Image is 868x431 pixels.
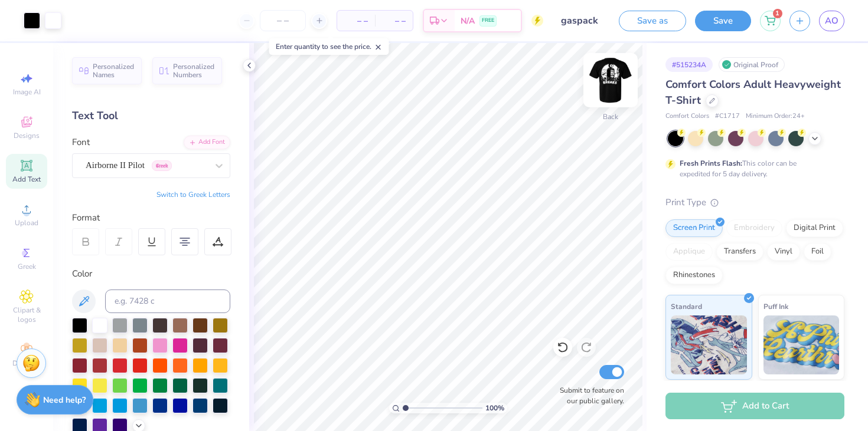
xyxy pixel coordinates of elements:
[269,38,389,55] div: Enter quantity to see the price.
[680,159,742,168] strong: Fresh Prints Flash:
[773,9,782,18] span: 1
[695,11,751,31] button: Save
[680,158,825,179] div: This color can be expedited for 5 day delivery.
[382,15,406,27] span: – –
[665,267,723,284] div: Rhinestones
[105,289,230,313] input: e.g. 7428 c
[763,315,840,374] img: Puff Ink
[715,111,740,121] span: # C1717
[746,111,805,121] span: Minimum Order: 24 +
[184,136,230,149] div: Add Font
[14,131,40,140] span: Designs
[786,219,843,237] div: Digital Print
[260,10,306,31] input: – –
[665,77,841,107] span: Comfort Colors Adult Heavyweight T-Shirt
[603,111,618,122] div: Back
[553,385,624,406] label: Submit to feature on our public gallery.
[825,14,838,28] span: AO
[482,17,494,25] span: FREE
[665,243,713,261] div: Applique
[485,403,504,413] span: 100 %
[344,15,368,27] span: – –
[665,219,723,237] div: Screen Print
[12,358,41,368] span: Decorate
[173,62,215,79] span: Personalized Numbers
[665,111,709,121] span: Comfort Colors
[6,305,47,324] span: Clipart & logos
[461,15,475,27] span: N/A
[13,87,41,97] span: Image AI
[587,57,634,104] img: Back
[763,300,788,312] span: Puff Ink
[15,218,38,228] span: Upload
[72,211,231,225] div: Format
[716,243,763,261] div: Transfers
[619,11,686,31] button: Save as
[18,262,36,271] span: Greek
[804,243,831,261] div: Foil
[72,136,90,149] label: Font
[671,300,702,312] span: Standard
[72,108,230,124] div: Text Tool
[12,175,41,184] span: Add Text
[819,11,844,31] a: AO
[665,196,844,209] div: Print Type
[43,394,86,406] strong: Need help?
[767,243,800,261] div: Vinyl
[93,62,135,79] span: Personalized Names
[719,57,785,72] div: Original Proof
[72,267,230,281] div: Color
[671,315,747,374] img: Standard
[665,57,713,72] div: # 515234A
[156,190,230,199] button: Switch to Greek Letters
[726,219,782,237] div: Embroidery
[552,9,610,32] input: Untitled Design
